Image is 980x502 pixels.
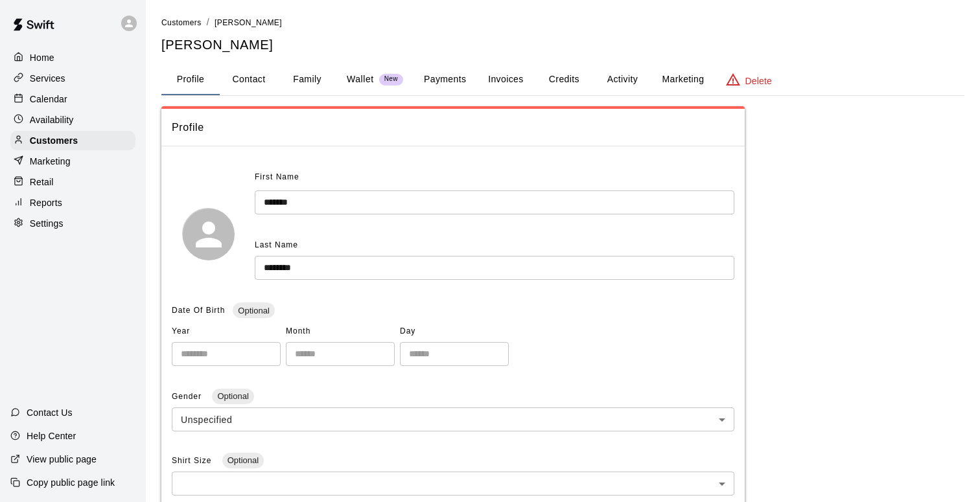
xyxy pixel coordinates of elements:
[255,240,298,249] span: Last Name
[27,406,73,419] p: Contact Us
[414,64,476,95] button: Payments
[215,18,282,27] span: [PERSON_NAME]
[651,64,714,95] button: Marketing
[278,64,336,95] button: Family
[30,134,78,147] p: Customers
[379,75,403,84] span: New
[161,16,964,30] nav: breadcrumb
[30,72,65,85] p: Services
[255,167,299,188] span: First Name
[172,321,281,342] span: Year
[207,16,209,29] li: /
[593,64,651,95] button: Activity
[10,89,135,109] a: Calendar
[400,321,509,342] span: Day
[10,193,135,212] a: Reports
[27,453,97,466] p: View public page
[10,110,135,130] a: Availability
[222,455,264,465] span: Optional
[30,113,74,126] p: Availability
[212,391,253,401] span: Optional
[10,214,135,233] a: Settings
[172,456,215,465] span: Shirt Size
[745,74,772,87] p: Delete
[476,64,535,95] button: Invoices
[10,131,135,150] a: Customers
[30,196,62,209] p: Reports
[161,64,220,95] button: Profile
[30,217,64,230] p: Settings
[10,172,135,192] a: Retail
[161,36,964,54] h5: [PERSON_NAME]
[220,64,278,95] button: Contact
[30,93,67,106] p: Calendar
[286,321,395,342] span: Month
[161,17,202,27] a: Customers
[535,64,593,95] button: Credits
[10,152,135,171] a: Marketing
[30,176,54,188] p: Retail
[172,407,734,431] div: Unspecified
[27,476,115,489] p: Copy public page link
[233,306,274,315] span: Optional
[172,119,734,136] span: Profile
[10,48,135,67] a: Home
[172,306,225,315] span: Date Of Birth
[161,18,202,27] span: Customers
[27,429,76,442] p: Help Center
[161,64,964,95] div: basic tabs example
[30,155,71,168] p: Marketing
[172,392,204,401] span: Gender
[30,51,54,64] p: Home
[10,69,135,88] a: Services
[347,73,374,86] p: Wallet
